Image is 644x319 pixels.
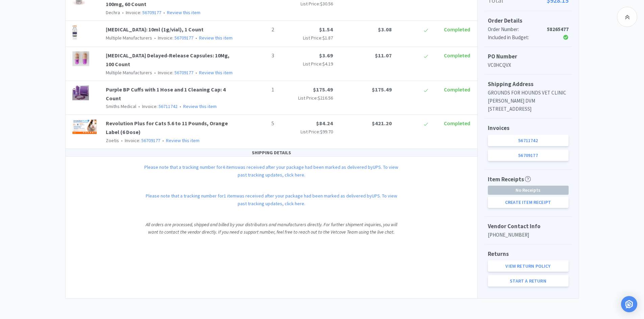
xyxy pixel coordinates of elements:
span: Smiths Medical [106,103,136,109]
span: • [120,137,124,143]
strong: 58265477 [547,26,569,32]
span: • [178,103,182,109]
a: Review this item [199,70,233,76]
span: $1.87 [323,35,333,41]
span: Multiple Manufacturers [106,70,152,76]
span: No Receipts [488,186,568,194]
a: Review this item [167,9,200,16]
span: $1.54 [319,26,333,33]
a: [MEDICAL_DATA]: 10ml (1g/vial), 1 Count [106,26,204,33]
h5: Shipping Address [488,80,569,89]
span: Completed [444,120,470,127]
span: $3.69 [319,52,333,59]
span: $30.56 [320,1,333,7]
a: 56709177 [141,137,160,143]
span: $84.24 [316,120,333,127]
span: Dechra [106,9,120,16]
img: e851568e72384c18b8480f3cf556def8_615559.png [72,85,89,100]
span: • [161,137,165,143]
span: • [153,35,157,41]
span: Purple BP Cuffs with 1 Hose and 1 Cleaning Cap: 4 Count [106,86,225,102]
h5: Returns [488,249,569,259]
span: 1 item [224,193,236,199]
img: eb3c8438f3ff4c7095a49eeccf4a5c55_284432.png [72,119,97,134]
p: VC0HCQVX [488,61,569,69]
a: 56709177 [174,70,193,76]
span: Invoice: [136,103,177,109]
div: Included in Budget: [488,33,542,42]
span: • [153,70,157,76]
i: All orders are processed, shipped and billed by your distributors and manufacturers directly. For... [146,221,397,235]
span: • [137,103,141,109]
h5: PO Number [488,52,569,61]
p: List Price: [280,94,333,102]
img: 763e93d490ac4ca2b382c63db54be19f_1907.png [72,25,77,40]
span: Completed [444,86,470,93]
div: Open Intercom Messenger [621,296,637,312]
span: $175.49 [372,86,392,93]
span: Completed [444,26,470,33]
span: $421.20 [372,120,392,127]
p: List Price: [280,60,333,68]
h5: Item Receipts [488,175,531,184]
a: Start a Return [488,275,569,287]
a: Please note that a tracking number for4 itemswas received after your package had been marked as d... [144,164,398,178]
a: Review this item [199,35,233,41]
a: View Return Policy [488,260,569,272]
span: $175.49 [313,86,333,93]
span: Invoice: [119,137,160,143]
span: $99.70 [320,129,333,135]
p: 1 [240,85,274,94]
span: • [162,9,166,16]
h5: Vendor Contact Info [488,222,569,231]
a: 56709177 [142,9,161,16]
span: Invoice: [152,70,193,76]
a: 56711742 [488,135,569,146]
span: $216.56 [318,95,333,101]
p: List Price: [280,34,333,42]
span: $11.07 [375,52,392,59]
p: 3 [240,51,274,60]
img: 735ad73644834880ba14b5cf90ddc351_207067.png [72,51,89,66]
span: 4 items [222,164,237,170]
button: Create Item Receipt [488,196,569,208]
span: Zoetis [106,137,119,143]
a: Review this item [183,103,217,109]
a: Review this item [166,137,199,143]
div: Order Number: [488,25,542,33]
a: [MEDICAL_DATA] Delayed-Release Capsules: 10Mg, 100 Count [106,52,230,68]
span: Invoice: [120,9,161,16]
a: Please note that a tracking number for1 itemwas received after your package had been marked as de... [146,193,397,206]
span: Completed [444,52,470,59]
span: • [194,70,198,76]
span: $3.08 [378,26,392,33]
p: 5 [240,119,274,128]
span: $4.19 [323,61,333,67]
div: SHIPPING DETAILS [66,149,477,157]
a: Revolution Plus for Cats 5.6 to 11 Pounds, Orange Label (6 Dose) [106,120,228,135]
h5: Order Details [488,16,569,25]
p: GROUNDS FOR HOUNDS VET CLINIC [PERSON_NAME] DVM [STREET_ADDRESS] [488,89,569,113]
span: Invoice: [152,35,193,41]
p: 2 [240,25,274,34]
p: List Price: [280,128,333,135]
a: 56711742 [159,103,177,109]
p: [PHONE_NUMBER] [488,231,569,239]
span: • [121,9,125,16]
span: • [194,35,198,41]
span: Multiple Manufacturers [106,35,152,41]
a: 56709177 [488,150,569,161]
a: 56709177 [174,35,193,41]
h5: Invoices [488,124,569,133]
